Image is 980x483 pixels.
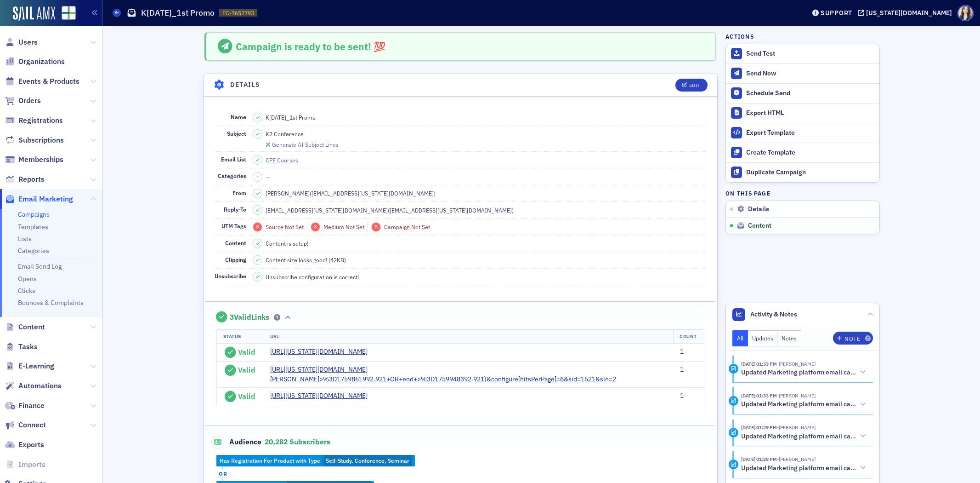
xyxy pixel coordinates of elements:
[726,83,879,103] button: Schedule Send
[746,149,875,157] div: Create Template
[18,235,32,243] a: Lists
[777,392,816,399] span: Sarah Lowery
[746,109,875,117] div: Export HTML
[5,460,45,470] a: Imports
[748,222,771,230] span: Content
[266,273,359,281] span: Unsubscribe configuration is correct!
[238,347,255,356] span: Valid
[238,391,255,401] span: Valid
[844,336,860,341] div: Note
[266,156,306,164] a: CPE Courses
[18,37,38,47] span: Users
[266,256,346,264] span: Content size looks good! (42KB)
[62,6,76,20] img: SailAMX
[741,464,856,472] h5: Updated Marketing platform email campaign: K[DATE]_1st Promo
[741,392,777,399] time: 10/7/2025 01:33 PM
[5,57,65,67] a: Organizations
[266,223,304,230] span: Source Not Set
[748,205,769,213] span: Details
[777,330,801,346] button: Notes
[746,50,875,58] div: Send Test
[741,368,867,377] button: Updated Marketing platform email campaign: K[DATE]_1st Promo
[729,428,738,437] div: Activity
[384,223,430,230] span: Campaign Not Set
[232,189,246,196] span: From
[726,162,879,182] button: Duplicate Campaign
[5,420,46,430] a: Connect
[266,130,304,138] span: K2 Conference
[18,223,48,231] a: Templates
[673,329,703,343] th: Count
[256,173,259,180] span: –
[266,189,436,197] span: [PERSON_NAME] ( [EMAIL_ADDRESS][US_STATE][DOMAIN_NAME] )
[674,388,704,406] td: 1
[265,437,330,446] span: 20,282 Subscribers
[18,210,50,218] a: Campaigns
[211,436,261,448] span: Audience
[729,396,738,406] div: Activity
[674,362,704,388] td: 1
[238,365,255,374] span: Valid
[750,310,797,319] span: Activity & Notes
[18,262,62,270] a: Email Send Log
[729,364,738,374] div: Activity
[729,460,738,469] div: Activity
[18,322,45,332] span: Content
[741,368,856,377] h5: Updated Marketing platform email campaign: K[DATE]_1st Promo
[5,361,54,371] a: E-Learning
[777,424,816,431] span: Sarah Lowery
[230,313,269,322] span: 3 Valid Links
[748,330,778,346] button: Updates
[726,143,879,162] a: Create Template
[221,222,246,230] span: UTM Tags
[18,115,63,126] span: Registrations
[18,194,73,204] span: Email Marketing
[272,142,339,147] div: Generate AI Subject Lines
[741,431,867,441] button: Updated Marketing platform email campaign: K[DATE]_1st Promo
[777,361,816,367] span: Sarah Lowery
[725,32,754,40] h4: Actions
[741,432,856,441] h5: Updated Marketing platform email campaign: K[DATE]_1st Promo
[18,135,64,145] span: Subscriptions
[18,342,38,352] span: Tasks
[55,6,76,22] a: View Homepage
[5,440,44,450] a: Exports
[5,96,41,106] a: Orders
[689,83,701,88] div: Edit
[323,223,364,230] span: Medium Not Set
[5,155,63,165] a: Memberships
[266,206,514,214] span: [EMAIL_ADDRESS][US_STATE][DOMAIN_NAME] ( [EMAIL_ADDRESS][US_STATE][DOMAIN_NAME] )
[218,172,246,179] span: Categories
[18,361,54,371] span: E-Learning
[266,239,308,247] span: Content is setup!
[18,174,45,184] span: Reports
[866,9,952,17] div: [US_STATE][DOMAIN_NAME]
[5,194,73,204] a: Email Marketing
[5,401,45,411] a: Finance
[5,381,62,391] a: Automations
[18,440,44,450] span: Exports
[18,381,62,391] span: Automations
[741,463,867,473] button: Updated Marketing platform email campaign: K[DATE]_1st Promo
[230,80,261,90] h4: Details
[18,420,46,430] span: Connect
[18,275,37,283] a: Opens
[225,256,246,263] span: Clipping
[224,206,246,213] span: Reply-To
[5,135,64,145] a: Subscriptions
[674,344,704,362] td: 1
[231,113,246,121] span: Name
[5,37,38,47] a: Users
[18,401,45,411] span: Finance
[266,140,338,148] button: Generate AI Subject Lines
[266,113,316,121] span: K[DATE]_1st Promo
[746,129,875,137] div: Export Template
[264,329,674,343] th: URL
[726,123,879,143] a: Export Template
[215,272,246,280] span: Unsubscribe
[266,173,270,180] span: —
[236,40,385,53] span: Campaign is ready to be sent! 💯
[13,6,55,21] img: SailAMX
[18,287,35,295] a: Clicks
